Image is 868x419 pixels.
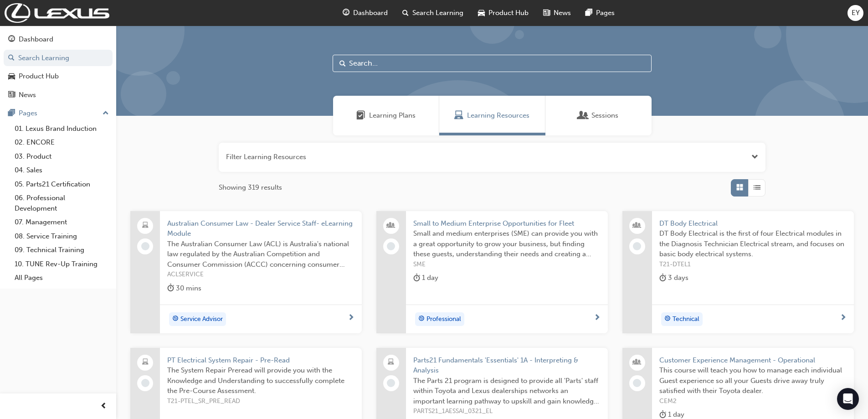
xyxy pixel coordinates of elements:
a: Australian Consumer Law - Dealer Service Staff- eLearning ModuleThe Australian Consumer Law (ACL)... [130,211,362,333]
div: Pages [19,108,37,119]
span: The Australian Consumer Law (ACL) is Australia's national law regulated by the Australian Competi... [167,239,354,270]
span: ACLSERVICE [167,269,354,280]
a: 05. Parts21 Certification [11,177,113,191]
a: Search Learning [4,50,113,67]
div: Product Hub [19,71,59,82]
span: The System Repair Preread will provide you with the Knowledge and Understanding to successfully c... [167,365,354,396]
a: News [4,87,113,103]
a: Learning ResourcesLearning Resources [439,96,545,135]
button: Pages [4,105,113,122]
span: Service Advisor [180,314,223,325]
span: search-icon [8,54,15,62]
span: laptop-icon [142,357,149,368]
span: people-icon [634,220,640,232]
span: learningRecordVerb_NONE-icon [387,242,395,250]
span: Learning Plans [369,110,416,121]
a: Product Hub [4,68,113,85]
span: PARTS21_1AESSAI_0321_EL [413,406,601,417]
span: next-icon [840,314,847,322]
span: List [754,182,760,193]
span: DT Body Electrical [659,218,847,229]
span: PT Electrical System Repair - Pre-Read [167,355,354,366]
span: Sessions [579,110,588,121]
span: Dashboard [353,8,388,18]
a: news-iconNews [536,4,578,22]
span: search-icon [402,7,409,19]
span: people-icon [634,357,640,368]
a: 01. Lexus Brand Induction [11,122,113,136]
span: This course will teach you how to manage each individual Guest experience so all your Guests driv... [659,365,847,396]
span: Learning Resources [454,110,463,121]
a: guage-iconDashboard [335,4,395,22]
span: car-icon [478,7,485,19]
span: news-icon [8,91,15,99]
span: pages-icon [8,109,15,118]
a: 02. ENCORE [11,135,113,150]
div: 30 mins [167,283,201,294]
span: T21-PTEL_SR_PRE_READ [167,396,354,407]
div: Dashboard [19,34,53,45]
span: Customer Experience Management - Operational [659,355,847,366]
span: duration-icon [167,283,174,294]
span: Learning Resources [467,110,529,121]
span: Learning Plans [356,110,365,121]
span: news-icon [543,7,550,19]
span: SME [413,259,601,270]
span: Professional [426,314,461,325]
button: EY [847,5,863,21]
span: target-icon [172,313,179,325]
span: next-icon [594,314,601,322]
span: T21-DTEL1 [659,259,847,270]
a: All Pages [11,271,113,285]
a: 07. Management [11,215,113,229]
span: target-icon [418,313,425,325]
span: News [554,8,571,18]
a: Learning PlansLearning Plans [333,96,439,135]
span: The Parts 21 program is designed to provide all 'Parts' staff within Toyota and Lexus dealerships... [413,376,601,407]
div: 1 day [413,272,438,284]
a: 04. Sales [11,163,113,177]
a: Small to Medium Enterprise Opportunities for FleetSmall and medium enterprises (SME) can provide ... [376,211,608,333]
span: guage-icon [8,36,15,44]
span: learningRecordVerb_NONE-icon [633,242,641,250]
a: 06. Professional Development [11,191,113,215]
span: duration-icon [413,272,420,284]
span: prev-icon [100,401,107,412]
span: Parts21 Fundamentals 'Essentials' 1A - Interpreting & Analysis [413,355,601,376]
span: learningRecordVerb_NONE-icon [141,379,149,387]
button: Open the filter [751,152,758,162]
span: CEM2 [659,396,847,407]
span: Pages [596,8,615,18]
span: duration-icon [659,272,666,284]
span: DT Body Electrical is the first of four Electrical modules in the Diagnosis Technician Electrical... [659,228,847,259]
div: News [19,90,36,100]
span: learningRecordVerb_NONE-icon [387,379,395,387]
span: Product Hub [488,8,529,18]
span: Showing 319 results [219,182,282,193]
a: 03. Product [11,150,113,164]
span: learningRecordVerb_NONE-icon [141,242,149,250]
span: people-icon [388,220,394,232]
span: laptop-icon [142,220,149,232]
span: next-icon [348,314,354,322]
span: pages-icon [586,7,592,19]
span: target-icon [664,313,671,325]
a: 08. Service Training [11,229,113,243]
a: DT Body ElectricalDT Body Electrical is the first of four Electrical modules in the Diagnosis Tec... [622,211,854,333]
span: laptop-icon [388,357,394,368]
span: Small to Medium Enterprise Opportunities for Fleet [413,218,601,229]
a: pages-iconPages [578,4,622,22]
div: 3 days [659,272,688,284]
span: learningRecordVerb_NONE-icon [633,379,641,387]
button: DashboardSearch LearningProduct HubNews [4,29,113,105]
a: car-iconProduct Hub [471,4,536,22]
span: Australian Consumer Law - Dealer Service Staff- eLearning Module [167,218,354,239]
img: Trak [5,3,109,23]
span: car-icon [8,72,15,81]
div: Open Intercom Messenger [837,388,859,410]
a: SessionsSessions [545,96,652,135]
a: 10. TUNE Rev-Up Training [11,257,113,271]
